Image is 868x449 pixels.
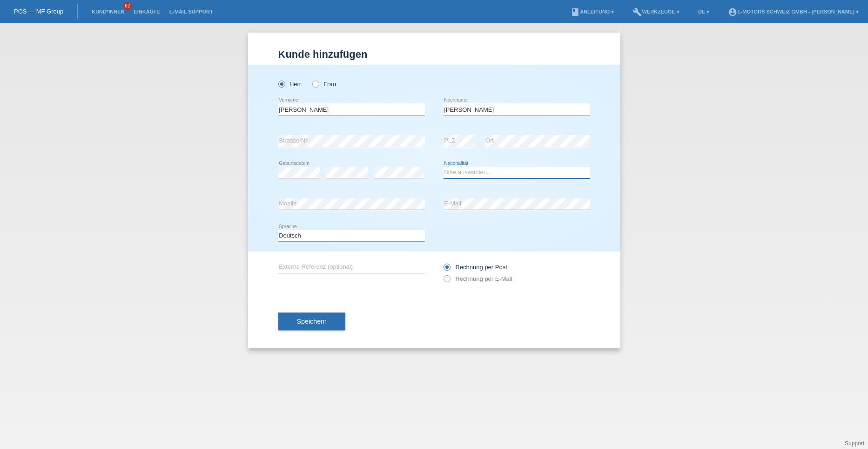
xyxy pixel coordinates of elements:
[278,313,345,330] button: Speichern
[297,318,327,325] span: Speichern
[129,9,164,14] a: Einkäufe
[278,81,284,87] input: Herr
[165,9,218,14] a: E-Mail Support
[123,2,132,10] span: 62
[312,81,318,87] input: Frau
[312,81,336,88] label: Frau
[571,7,580,17] i: book
[444,264,507,271] label: Rechnung per Post
[278,48,590,60] h1: Kunde hinzufügen
[87,9,129,14] a: Kund*innen
[444,275,450,287] input: Rechnung per E-Mail
[566,9,619,14] a: bookAnleitung ▾
[444,275,512,282] label: Rechnung per E-Mail
[444,264,450,275] input: Rechnung per Post
[845,440,864,447] a: Support
[723,9,863,14] a: account_circleE-Motors Schweiz GmbH - [PERSON_NAME] ▾
[632,7,642,17] i: build
[728,7,737,17] i: account_circle
[628,9,684,14] a: buildWerkzeuge ▾
[278,81,302,88] label: Herr
[693,9,714,14] a: DE ▾
[14,8,63,15] a: POS — MF Group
